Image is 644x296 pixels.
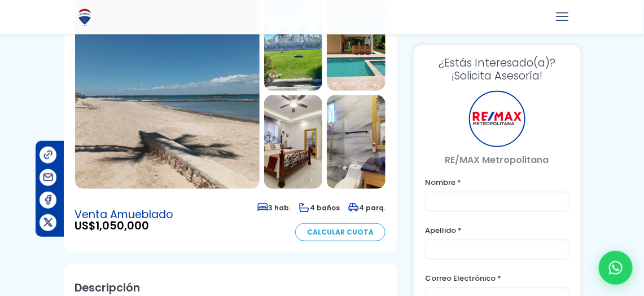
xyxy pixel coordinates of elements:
div: RE/MAX Metropolitana [469,91,525,147]
img: Compartir [42,172,54,184]
a: mobile menu [553,7,572,26]
span: 4 parq. [348,203,385,213]
span: 4 baños [299,203,340,213]
label: Apellido * [425,223,569,237]
label: Correo Electrónico * [425,271,569,285]
img: Compartir [42,149,54,161]
img: Logo de REMAX [75,7,95,27]
img: Casa en Playa Nueva Romana [264,95,323,189]
h3: ¡Solicita Asesoría! [425,56,569,82]
span: US$ [75,220,174,232]
span: ¿Estás Interesado(a)? [425,56,569,69]
a: Calcular Cuota [295,223,385,241]
p: RE/MAX Metropolitana [425,153,569,167]
label: Nombre * [425,175,569,189]
img: Compartir [42,217,54,229]
span: 1,050,000 [96,218,150,233]
span: 3 hab. [257,203,291,213]
img: Compartir [42,195,54,206]
span: Venta Amueblado [75,209,174,220]
img: Casa en Playa Nueva Romana [327,95,385,189]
